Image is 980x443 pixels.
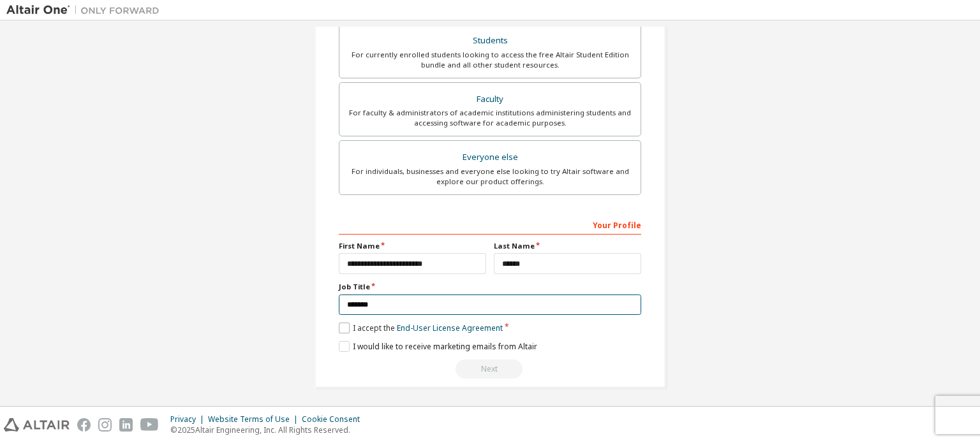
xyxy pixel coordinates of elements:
[208,414,302,425] div: Website Terms of Use
[339,282,641,292] label: Job Title
[4,418,70,432] img: altair_logo.svg
[77,418,91,432] img: facebook.svg
[339,323,503,333] label: I accept the
[347,166,633,187] div: For individuals, businesses and everyone else looking to try Altair software and explore our prod...
[397,323,503,333] a: End-User License Agreement
[339,359,641,379] div: Read and acccept EULA to continue
[347,91,633,108] div: Faculty
[494,241,641,251] label: Last Name
[119,418,133,432] img: linkedin.svg
[6,4,166,17] img: Altair One
[339,341,537,352] label: I would like to receive marketing emails from Altair
[347,50,633,70] div: For currently enrolled students looking to access the free Altair Student Edition bundle and all ...
[98,418,112,432] img: instagram.svg
[302,414,367,425] div: Cookie Consent
[140,418,159,432] img: youtube.svg
[170,425,367,435] p: © 2025 Altair Engineering, Inc. All Rights Reserved.
[339,241,486,251] label: First Name
[347,149,633,166] div: Everyone else
[170,414,208,425] div: Privacy
[347,108,633,128] div: For faculty & administrators of academic institutions administering students and accessing softwa...
[339,214,641,235] div: Your Profile
[347,32,633,50] div: Students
